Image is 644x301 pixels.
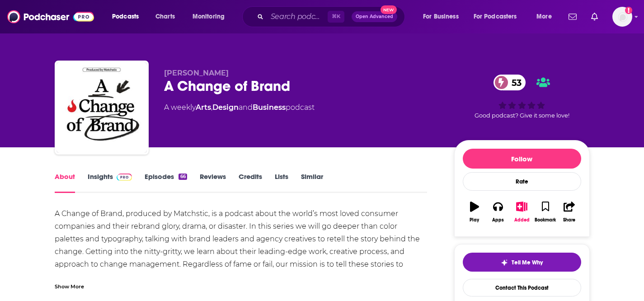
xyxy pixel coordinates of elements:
a: Business [253,103,286,112]
a: Charts [150,9,180,24]
button: open menu [186,9,236,24]
span: New [381,5,397,14]
div: 66 [179,174,187,180]
a: Arts [196,103,211,112]
button: Open AdvancedNew [352,11,397,22]
button: Apps [486,196,510,228]
a: Credits [239,172,262,193]
a: InsightsPodchaser Pro [88,172,132,193]
span: and [239,103,253,112]
div: Search podcasts, credits, & more... [251,6,414,27]
button: Bookmark [534,196,557,228]
a: Show notifications dropdown [565,9,580,24]
span: Monitoring [193,10,225,23]
button: tell me why sparkleTell Me Why [463,253,581,272]
div: A Change of Brand, produced by Matchstic, is a podcast about the world’s most loved consumer comp... [55,207,428,283]
div: A weekly podcast [164,102,315,113]
span: For Podcasters [474,10,517,23]
span: Tell Me Why [512,259,543,266]
div: Apps [492,217,504,223]
a: Design [212,103,239,112]
a: Episodes66 [145,172,187,193]
button: Share [557,196,581,228]
a: About [55,172,75,193]
button: open menu [468,9,530,24]
div: Play [470,217,479,223]
button: open menu [106,9,150,24]
img: Podchaser - Follow, Share and Rate Podcasts [7,8,94,25]
img: User Profile [612,7,632,27]
span: Podcasts [112,10,139,23]
div: 53Good podcast? Give it some love! [454,69,590,125]
span: Good podcast? Give it some love! [475,112,569,119]
a: 53 [494,75,526,90]
button: Follow [463,149,581,169]
button: Added [510,196,533,228]
div: Added [514,217,530,223]
span: Open Advanced [356,14,393,19]
a: Lists [275,172,288,193]
div: Bookmark [535,217,556,223]
button: Play [463,196,486,228]
span: ⌘ K [328,11,344,23]
button: open menu [417,9,470,24]
span: [PERSON_NAME] [164,69,229,77]
img: Podchaser Pro [117,174,132,181]
a: Show notifications dropdown [588,9,602,24]
span: Charts [155,10,175,23]
svg: Add a profile image [625,7,632,14]
img: tell me why sparkle [501,259,508,266]
span: 53 [503,75,526,90]
button: open menu [530,9,563,24]
span: , [211,103,212,112]
span: Logged in as redsetterpr [612,7,632,27]
a: Similar [301,172,323,193]
a: Contact This Podcast [463,279,581,296]
button: Show profile menu [612,7,632,27]
a: Reviews [200,172,226,193]
span: For Business [423,10,459,23]
div: Rate [463,172,581,191]
input: Search podcasts, credits, & more... [267,9,328,24]
img: A Change of Brand [56,62,147,153]
span: More [536,10,552,23]
div: Share [563,217,575,223]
